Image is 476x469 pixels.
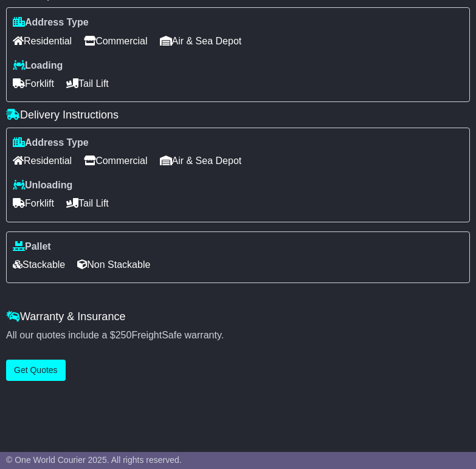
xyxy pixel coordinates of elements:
span: 250 [116,330,132,340]
span: Air & Sea Depot [160,32,242,50]
label: Loading [13,60,63,71]
span: Air & Sea Depot [160,151,242,170]
label: Address Type [13,16,89,28]
span: Non Stackable [77,255,150,274]
h4: Delivery Instructions [6,109,470,122]
span: © One World Courier 2025. All rights reserved. [6,455,182,465]
h4: Warranty & Insurance [6,310,470,323]
label: Address Type [13,137,89,148]
span: Stackable [13,255,65,274]
span: Forklift [13,74,54,93]
span: Forklift [13,194,54,213]
span: Tail Lift [66,74,109,93]
button: Get Quotes [6,360,66,381]
span: Tail Lift [66,194,109,213]
span: Residential [13,151,72,170]
span: Residential [13,32,72,50]
span: Commercial [84,32,147,50]
span: Commercial [84,151,147,170]
label: Unloading [13,179,72,191]
div: All our quotes include a $ FreightSafe warranty. [6,329,470,341]
label: Pallet [13,241,51,252]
